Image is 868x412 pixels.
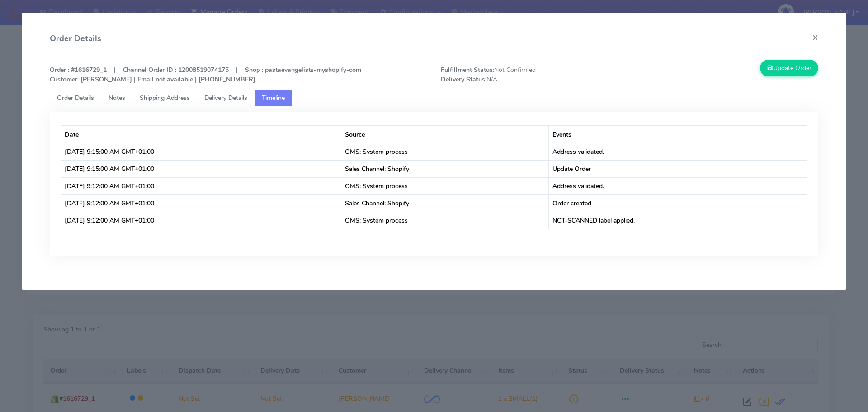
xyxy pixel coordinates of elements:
[549,160,807,177] td: Update Order
[57,94,94,102] span: Order Details
[61,177,341,194] td: [DATE] 9:12:00 AM GMT+01:00
[760,60,819,76] button: Update Order
[341,194,549,212] td: Sales Channel: Shopify
[341,177,549,194] td: OMS: System process
[50,90,819,106] ul: Tabs
[61,143,341,160] td: [DATE] 9:15:00 AM GMT+01:00
[61,194,341,212] td: [DATE] 9:12:00 AM GMT+01:00
[61,126,341,143] th: Date
[204,94,247,102] span: Delivery Details
[805,25,826,49] button: Close
[61,160,341,177] td: [DATE] 9:15:00 AM GMT+01:00
[341,143,549,160] td: OMS: System process
[341,160,549,177] td: Sales Channel: Shopify
[50,66,361,84] strong: Order : #1616729_1 | Channel Order ID : 12008519074175 | Shop : pastaevangelists-myshopify-com [P...
[441,75,486,84] strong: Delivery Status:
[549,194,807,212] td: Order created
[108,94,125,102] span: Notes
[50,75,80,84] strong: Customer :
[549,212,807,229] td: NOT-SCANNED label applied.
[549,143,807,160] td: Address validated.
[441,66,494,74] strong: Fulfillment Status:
[341,212,549,229] td: OMS: System process
[341,126,549,143] th: Source
[549,126,807,143] th: Events
[140,94,190,102] span: Shipping Address
[50,33,101,45] h4: Order Details
[549,177,807,194] td: Address validated.
[434,65,630,84] span: Not Confirmed N/A
[262,94,285,102] span: Timeline
[61,212,341,229] td: [DATE] 9:12:00 AM GMT+01:00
